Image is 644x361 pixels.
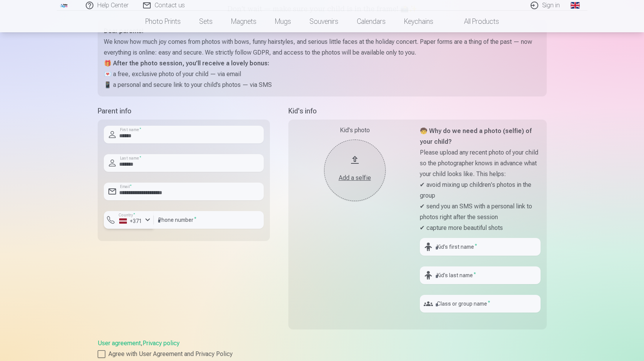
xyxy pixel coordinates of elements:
button: Add a selfie [324,140,386,201]
div: , [98,339,547,359]
h5: Kid's info [288,106,547,116]
p: We know how much joy comes from photos with bows, funny hairstyles, and serious little faces at t... [104,37,541,58]
label: Country [116,212,138,218]
p: 💌 a free, exclusive photo of your child — via email [104,69,541,80]
a: Photo prints [136,11,190,32]
strong: 🧒 Why do we need a photo (selfie) of your child? [420,127,532,145]
a: Sets [190,11,222,32]
div: Add a selfie [332,173,378,183]
h5: Parent info [98,106,270,116]
p: Please upload any recent photo of your child so the photographer knows in advance what your child... [420,147,541,180]
a: Magnets [222,11,266,32]
p: 📱 a personal and secure link to your child’s photos — via SMS [104,80,541,90]
p: ✔ avoid mixing up children's photos in the group [420,180,541,201]
a: Keychains [395,11,443,32]
a: Souvenirs [300,11,348,32]
p: ✔ send you an SMS with a personal link to photos right after the session [420,201,541,223]
a: All products [443,11,508,32]
div: +371 [119,217,142,225]
a: Privacy policy [143,339,180,347]
img: /fa1 [60,3,68,8]
p: ✔ capture more beautiful shots [420,223,541,233]
a: Mugs [266,11,300,32]
a: User agreement [98,339,141,347]
button: Country*+371 [104,211,154,229]
label: Agree with User Agreement and Privacy Policy [98,349,547,359]
div: Kid's photo [295,126,415,135]
strong: 🎁 After the photo session, you’ll receive a lovely bonus: [104,60,269,67]
a: Calendars [348,11,395,32]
